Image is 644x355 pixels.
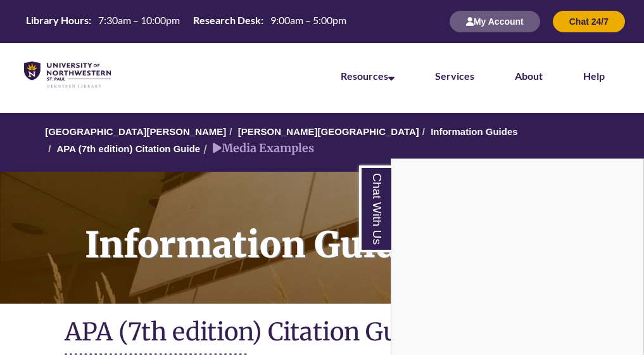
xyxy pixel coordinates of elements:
[359,165,391,252] a: Chat With Us
[24,61,111,89] img: UNWSP Library Logo
[583,70,605,82] a: Help
[435,70,474,82] a: Services
[341,70,395,82] a: Resources
[515,70,543,82] a: About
